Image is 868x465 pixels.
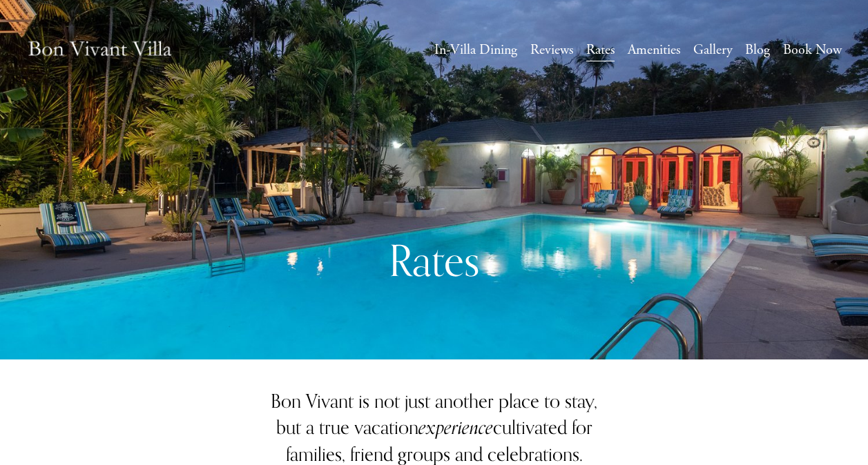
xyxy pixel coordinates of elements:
a: In-Villa Dining [434,38,517,63]
a: Rates [586,38,615,63]
a: Book Now [783,38,842,63]
em: experience [418,413,493,444]
a: Amenities [628,38,680,63]
img: Caribbean Vacation Rental | Bon Vivant Villa [26,26,173,75]
a: Gallery [693,38,733,63]
a: Blog [745,38,770,63]
a: Reviews [530,38,573,63]
h1: Rates [335,234,533,287]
